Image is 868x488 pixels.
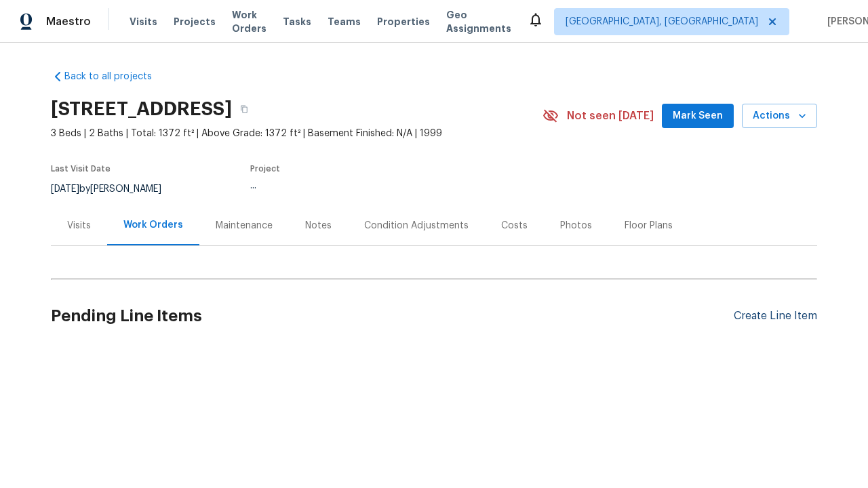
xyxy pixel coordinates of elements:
span: Teams [328,15,361,28]
div: Create Line Item [734,310,817,323]
div: Work Orders [123,218,183,232]
div: by [PERSON_NAME] [51,181,178,197]
span: Tasks [283,17,311,26]
div: Visits [67,219,91,232]
span: Geo Assignments [446,8,511,35]
span: Visits [130,15,157,28]
div: Floor Plans [625,219,673,232]
span: Actions [753,108,806,125]
div: Maintenance [216,219,273,232]
span: [GEOGRAPHIC_DATA], [GEOGRAPHIC_DATA] [566,15,758,28]
span: 3 Beds | 2 Baths | Total: 1372 ft² | Above Grade: 1372 ft² | Basement Finished: N/A | 1999 [51,127,542,140]
h2: [STREET_ADDRESS] [51,102,232,116]
span: Work Orders [232,8,267,35]
button: Actions [742,104,817,129]
span: Properties [377,15,430,28]
span: Projects [174,15,216,28]
div: Notes [305,219,332,232]
div: Condition Adjustments [364,219,469,232]
h2: Pending Line Items [51,285,734,348]
span: Maestro [46,15,91,28]
button: Mark Seen [662,104,734,129]
div: Costs [501,219,528,232]
div: Photos [560,219,592,232]
span: Project [250,165,280,173]
div: ... [250,181,511,190]
span: Not seen [DATE] [567,109,654,123]
span: Mark Seen [673,108,723,125]
span: Last Visit Date [51,165,111,173]
button: Copy Address [232,97,256,121]
span: [DATE] [51,184,79,194]
a: Back to all projects [51,70,181,83]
